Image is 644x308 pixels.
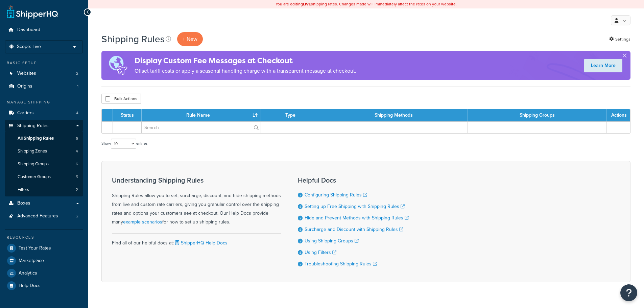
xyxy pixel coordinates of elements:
[76,71,78,76] span: 2
[609,34,630,44] a: Settings
[17,44,41,50] span: Scope: Live
[19,283,41,289] span: Help Docs
[76,136,78,141] span: 5
[135,66,356,76] p: Offset tariff costs or apply a seasonal handling charge with a transparent message at checkout.
[5,210,83,222] li: Advanced Features
[177,32,203,46] p: + New
[305,214,409,221] a: Hide and Prevent Methods with Shipping Rules
[5,120,83,197] li: Shipping Rules
[101,51,135,80] img: duties-banner-06bc72dcb5fe05cb3f9472aba00be2ae8eb53ab6f0d8bb03d382ba314ac3c341.png
[123,218,162,226] a: example scenarios
[7,5,58,19] a: ShipperHQ Home
[112,176,281,184] h3: Understanding Shipping Rules
[5,267,83,279] a: Analytics
[305,191,367,198] a: Configuring Shipping Rules
[305,249,336,256] a: Using Filters
[18,174,51,180] span: Customer Groups
[19,258,44,264] span: Marketplace
[261,109,320,121] th: Type
[19,270,37,276] span: Analytics
[17,84,32,89] span: Origins
[5,107,83,119] li: Carriers
[5,120,83,132] a: Shipping Rules
[5,132,83,145] a: All Shipping Rules 5
[76,161,78,167] span: 6
[305,226,403,233] a: Surcharge and Discount with Shipping Rules
[101,94,141,104] button: Bulk Actions
[305,260,377,267] a: Troubleshooting Shipping Rules
[18,161,49,167] span: Shipping Groups
[18,148,47,154] span: Shipping Zones
[606,109,630,121] th: Actions
[76,213,78,219] span: 2
[5,235,83,240] div: Resources
[320,109,468,121] th: Shipping Methods
[468,109,606,121] th: Shipping Groups
[303,1,311,7] b: LIVE
[17,110,34,116] span: Carriers
[5,80,83,93] li: Origins
[5,280,83,292] a: Help Docs
[18,136,54,141] span: All Shipping Rules
[77,84,78,89] span: 1
[5,242,83,254] a: Test Your Rates
[76,148,78,154] span: 4
[135,55,356,66] h4: Display Custom Fee Messages at Checkout
[305,203,405,210] a: Setting up Free Shipping with Shipping Rules
[76,174,78,180] span: 5
[5,184,83,196] a: Filters 2
[5,145,83,158] li: Shipping Zones
[620,284,637,301] button: Open Resource Center
[101,139,147,149] label: Show entries
[5,107,83,119] a: Carriers 4
[112,176,281,227] div: Shipping Rules allow you to set, surcharge, discount, and hide shipping methods from live and cus...
[5,67,83,80] a: Websites 2
[5,60,83,66] div: Basic Setup
[5,67,83,80] li: Websites
[5,255,83,267] a: Marketplace
[5,158,83,170] a: Shipping Groups 6
[584,59,622,72] a: Learn More
[76,110,78,116] span: 4
[5,80,83,93] a: Origins 1
[76,187,78,193] span: 2
[17,200,30,206] span: Boxes
[5,184,83,196] li: Filters
[5,171,83,183] li: Customer Groups
[18,187,29,193] span: Filters
[142,109,261,121] th: Rule Name
[305,237,359,244] a: Using Shipping Groups
[5,210,83,222] a: Advanced Features 2
[298,176,409,184] h3: Helpful Docs
[5,171,83,183] a: Customer Groups 5
[5,145,83,158] a: Shipping Zones 4
[112,233,281,247] div: Find all of our helpful docs at:
[5,132,83,145] li: All Shipping Rules
[17,71,36,76] span: Websites
[17,27,40,33] span: Dashboard
[5,158,83,170] li: Shipping Groups
[101,32,165,46] h1: Shipping Rules
[174,239,228,246] a: ShipperHQ Help Docs
[5,99,83,105] div: Manage Shipping
[5,24,83,36] a: Dashboard
[17,213,58,219] span: Advanced Features
[142,122,261,133] input: Search
[113,109,142,121] th: Status
[19,245,51,251] span: Test Your Rates
[111,139,136,149] select: Showentries
[5,197,83,210] a: Boxes
[17,123,49,129] span: Shipping Rules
